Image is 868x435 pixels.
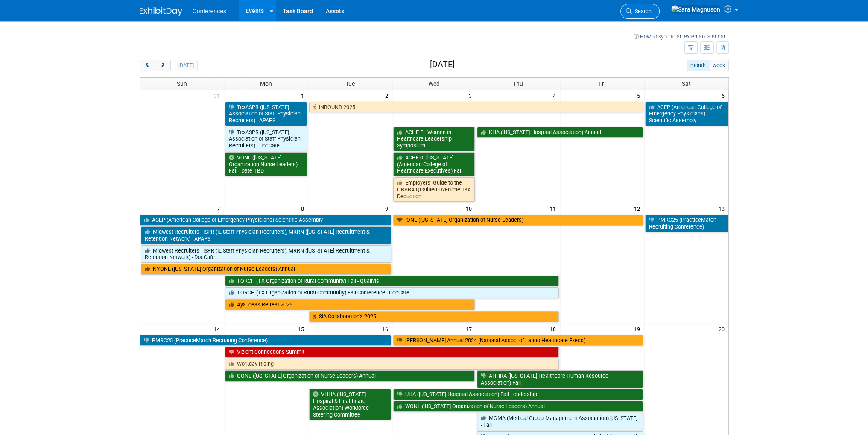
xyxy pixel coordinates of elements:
span: 19 [633,323,644,334]
a: TexASPR ([US_STATE] Association of Staff Physician Recruiters) - DocCafe [225,127,307,151]
a: TORCH (TX Organization of Rural Community) Fall Conference - DocCafe [225,287,559,298]
a: AHHRA ([US_STATE] Healthcare Human Resource Association) Fall [477,370,643,388]
span: Thu [513,80,523,87]
a: Search [620,4,660,19]
a: KHA ([US_STATE] Hospital Association) Annual [477,127,643,138]
a: ACEP (American College of Emergency Physicians) Scientific Assembly [645,102,728,126]
span: 31 [213,90,224,101]
span: 16 [381,323,392,334]
span: 8 [300,203,308,214]
span: 17 [465,323,476,334]
a: Vizient Connections Summit [225,347,559,358]
span: 5 [636,90,644,101]
span: 2 [384,90,392,101]
a: SIA CollaborationX 2025 [309,311,559,322]
a: UHA ([US_STATE] Hospital Association) Fall Leadership [393,389,643,400]
span: Sun [177,80,187,87]
span: 9 [384,203,392,214]
a: MGMA (Medical Group Management Association) [US_STATE] - Fall [477,413,643,430]
a: [PERSON_NAME] Annual 2024 (National Assoc. of Latino Healthcare Execs) [393,335,643,346]
span: 12 [633,203,644,214]
span: 13 [718,203,728,214]
a: Aya Ideas Retreat 2025 [225,299,475,310]
button: [DATE] [175,60,197,71]
a: Midwest Recruiters - ISPR (IL Staff Physician Recruiters), MRRN ([US_STATE] Recruitment & Retenti... [141,226,391,244]
button: prev [140,60,155,71]
span: 20 [718,323,728,334]
span: 1 [300,90,308,101]
a: ACHE of [US_STATE] (American College of Healthcare Executives) Fall [393,152,475,176]
span: Conferences [193,8,226,15]
button: month [687,60,709,71]
a: How to sync to an external calendar... [634,33,729,40]
span: 3 [468,90,476,101]
a: ACHE FL Women in Healthcare Leadership Symposium [393,127,475,151]
a: NYONL ([US_STATE] Organization of Nurse Leaders) Annual [141,264,391,275]
a: Midwest Recruiters - ISPR (IL Staff Physician Recruiters), MRRN ([US_STATE] Recruitment & Retenti... [141,245,391,263]
a: GONL ([US_STATE] Organization of Nurse Leaders) Annual [225,370,475,382]
span: Search [632,8,652,15]
a: VHHA ([US_STATE] Hospital & Healthcare Association) Workforce Steering Committee [309,389,391,420]
h2: [DATE] [430,60,454,69]
button: week [709,60,728,71]
span: Wed [428,80,440,87]
span: 15 [297,323,308,334]
button: next [155,60,171,71]
a: VONL ([US_STATE] Organization Nurse Leaders) Fall - Date TBD [225,152,307,176]
img: ExhibitDay [140,7,182,16]
a: TORCH (TX Organization of Rural Community) Fall - Qualivis [225,276,559,287]
span: 4 [552,90,560,101]
a: TexASPR ([US_STATE] Association of Staff Physician Recruiters) - APAPS [225,102,307,126]
span: 10 [465,203,476,214]
a: PMRC25 (PracticeMatch Recruiting Conference) [140,335,391,346]
a: Employers’ Guide to the OBBBA Qualified Overtime Tax Deduction [393,177,475,202]
span: Tue [345,80,355,87]
a: IONL ([US_STATE] Organization of Nurse Leaders) [393,215,643,226]
span: 6 [721,90,728,101]
a: PMRC25 (PracticeMatch Recruiting Conference) [645,215,728,232]
a: Workday Rising [225,359,559,370]
a: INBOUND 2025 [309,102,643,113]
a: ACEP (American College of Emergency Physicians) Scientific Assembly [140,215,391,226]
span: Mon [260,80,272,87]
img: Sara Magnuson [671,5,721,14]
span: 11 [549,203,560,214]
span: 18 [549,323,560,334]
span: 7 [216,203,224,214]
a: WONL ([US_STATE] Organization of Nurse Leaders) Annual [393,401,643,412]
span: Sat [682,80,691,87]
span: Fri [599,80,605,87]
span: 14 [213,323,224,334]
